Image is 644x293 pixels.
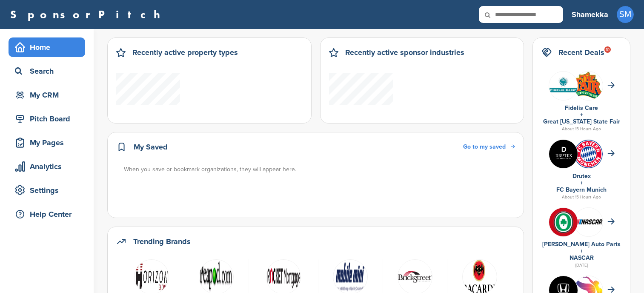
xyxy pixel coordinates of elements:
[574,219,603,224] img: 7569886e 0a8b 4460 bc64 d028672dde70
[9,37,85,57] a: Home
[580,111,583,118] a: +
[558,46,604,58] h2: Recent Deals
[13,40,85,55] div: Home
[13,63,85,79] div: Search
[132,46,238,58] h2: Recently active property types
[13,111,85,126] div: Pitch Board
[463,142,515,152] a: Go to my saved
[572,172,591,180] a: Drutex
[572,9,608,20] h3: Shamekka
[345,46,464,58] h2: Recently active sponsor industries
[124,165,516,174] div: When you save or bookmark organizations, they will appear here.
[13,135,85,150] div: My Pages
[541,125,621,133] div: About 15 Hours Ago
[9,204,85,224] a: Help Center
[9,61,85,81] a: Search
[9,85,85,105] a: My CRM
[574,72,603,100] img: Download
[604,46,611,53] div: 10
[13,183,85,198] div: Settings
[9,181,85,200] a: Settings
[572,5,608,24] a: Shamekka
[549,140,578,168] img: Images (4)
[542,241,621,248] a: [PERSON_NAME] Auto Parts
[9,157,85,176] a: Analytics
[10,9,166,20] a: SponsorPitch
[574,140,603,168] img: Open uri20141112 64162 1l1jknv?1415809301
[549,208,578,236] img: V7vhzcmg 400x400
[541,193,621,201] div: About 15 Hours Ago
[570,254,594,261] a: NASCAR
[13,159,85,174] div: Analytics
[463,143,506,150] span: Go to my saved
[565,104,598,112] a: Fidelis Care
[13,87,85,103] div: My CRM
[13,207,85,222] div: Help Center
[541,261,621,269] div: [DATE]
[549,72,578,100] img: Data
[9,133,85,152] a: My Pages
[580,179,583,187] a: +
[134,141,168,153] h2: My Saved
[556,186,607,193] a: FC Bayern Munich
[543,118,620,125] a: Great [US_STATE] State Fair
[133,236,191,247] h2: Trending Brands
[617,6,634,23] span: SM
[9,109,85,129] a: Pitch Board
[580,247,583,255] a: +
